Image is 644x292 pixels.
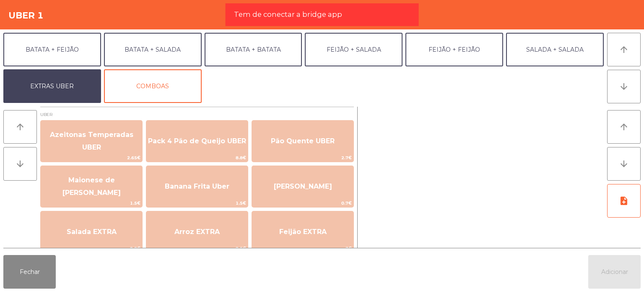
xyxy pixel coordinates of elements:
button: BATATA + FEIJÃO [3,33,101,66]
span: Salada EXTRA [67,228,117,236]
span: 2.7€ [252,154,353,162]
i: arrow_upward [619,45,629,55]
button: arrow_downward [3,147,37,181]
i: arrow_downward [619,159,629,169]
span: Maionese de [PERSON_NAME] [62,176,121,197]
span: 2.65€ [41,154,142,162]
button: FEIJÃO + SALADA [305,33,402,66]
span: 2.2€ [41,245,142,253]
span: 3€ [252,245,353,253]
button: SALADA + SALADA [506,33,604,66]
span: UBER [40,110,354,118]
span: 2.5€ [146,245,248,253]
button: arrow_upward [3,110,37,144]
span: Arroz EXTRA [174,228,220,236]
button: arrow_upward [607,33,641,66]
span: Banana Frita Uber [165,182,229,190]
span: Pack 4 Pão de Queijo UBER [148,137,246,145]
i: arrow_upward [15,122,25,132]
i: note_add [619,196,629,206]
button: BATATA + BATATA [205,33,302,66]
span: Feijão EXTRA [279,228,327,236]
span: 8.8€ [146,154,248,162]
button: COMBOAS [104,69,202,103]
i: arrow_downward [15,159,25,169]
span: Tem de conectar a bridge app [234,9,342,20]
i: arrow_upward [619,122,629,132]
button: arrow_upward [607,110,641,144]
button: arrow_downward [607,147,641,181]
i: arrow_downward [619,82,629,92]
button: note_add [607,184,641,218]
button: arrow_downward [607,70,641,103]
h4: UBER 1 [8,9,44,22]
span: Pão Quente UBER [271,137,335,145]
button: EXTRAS UBER [3,69,101,103]
span: 0.7€ [252,199,353,207]
button: FEIJÃO + FEIJÃO [405,33,503,66]
button: Fechar [3,255,56,289]
span: 1.5€ [146,199,248,207]
span: 1.5€ [41,199,142,207]
button: BATATA + SALADA [104,33,202,66]
span: [PERSON_NAME] [274,182,332,190]
span: Azeitonas Temperadas UBER [50,131,133,151]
